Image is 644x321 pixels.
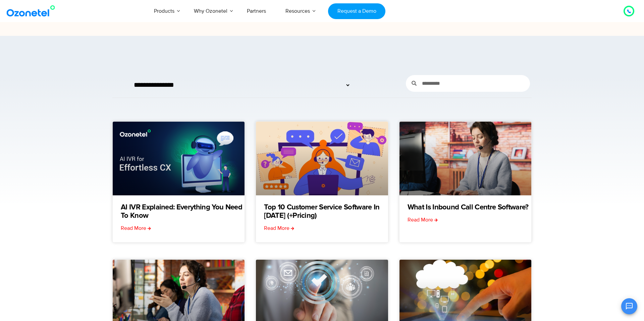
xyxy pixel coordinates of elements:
[264,224,294,232] a: Read more about Top 10 Customer Service Software in 2025 (+Pricing)
[328,3,385,19] a: Request a Demo
[408,203,529,212] a: What Is Inbound Call Centre Software?
[408,216,438,224] a: Read more about What Is Inbound Call Centre Software?
[121,224,151,232] a: Read more about AI IVR Explained: Everything You Need to Know
[121,203,245,220] a: AI IVR Explained: Everything You Need to Know
[264,203,388,220] a: Top 10 Customer Service Software in [DATE] (+Pricing)
[621,298,637,314] button: Open chat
